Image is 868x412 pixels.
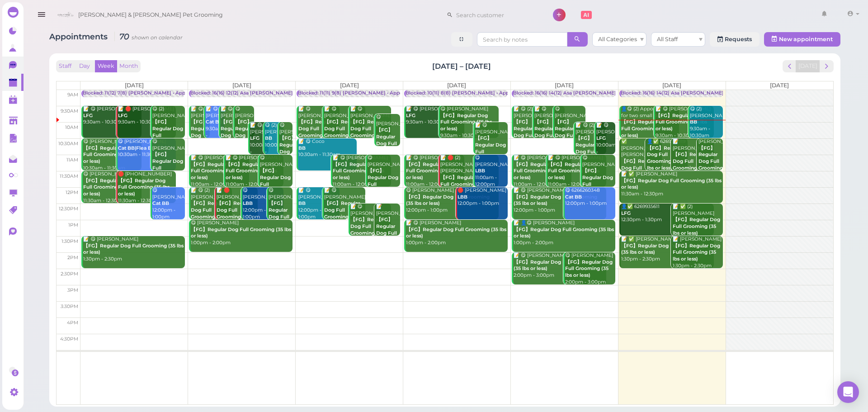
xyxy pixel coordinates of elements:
span: 2pm [67,255,78,260]
span: 9am [67,92,78,98]
span: 10am [65,124,78,130]
div: Blocked: 10(11) 8(8) [PERSON_NAME] • Appointment [406,90,531,97]
div: 📝 😋 [PERSON_NAME] 12:30pm - 1:30pm [350,204,391,257]
b: LFG [621,210,631,216]
button: New appointment [764,32,840,47]
div: 📝 😋 Coco 10:30am - 11:30am [298,138,357,158]
b: 【FG】Regular Dog Full Grooming (35 lbs or less) [698,145,723,184]
b: 【FG】Regular Dog Full Grooming (35 lbs or less) [350,119,386,145]
span: [DATE] [125,82,144,89]
div: 😋 [PERSON_NAME] 10:00am - 11:00am [279,122,292,215]
div: Blocked: 11(12) 7(8) [PERSON_NAME] • Appointment [83,90,208,97]
b: 【FG】Regular Dog Full Grooming (35 lbs or less) [621,158,657,184]
small: shown on calendar [132,34,183,41]
div: 📝 😋 [PERSON_NAME] 1:00pm - 2:00pm [406,220,508,246]
div: 😋 (2) [PERSON_NAME] 10:00am - 11:00am [264,122,283,162]
b: 【FG】Regular Dog Full Grooming (35 lbs or less) [514,227,614,239]
div: 😋 [PERSON_NAME] 12:00pm - 1:00pm [268,187,292,254]
div: 📝 😋 [PERSON_NAME] 9:30am - 10:30am [298,106,339,159]
div: Blocked: 16(16) 14(12) Asa [PERSON_NAME] [PERSON_NAME] • Appointment [621,90,804,97]
b: 【FG】Regular Dog Full Grooming (35 lbs or less) [217,200,252,226]
span: [DATE] [770,82,789,89]
button: [DATE] [796,60,820,72]
button: Day [74,60,95,72]
span: 4:30pm [60,336,78,342]
b: 【FG】Regular Dog Full Grooming (35 lbs or less) [83,145,135,164]
div: 😋 [PERSON_NAME] 9:30am - 10:30am [235,106,254,185]
b: 【FG】Regular Dog Full Grooming (35 lbs or less) [221,119,245,165]
b: BB [298,200,306,206]
div: 📝 [PERSON_NAME] 1:30pm - 2:30pm [672,236,722,269]
span: 12:30pm [59,206,78,212]
span: [DATE] [340,82,359,89]
b: LFG [118,113,127,118]
b: 【FG】Regular Dog Full Grooming (35 lbs or less) [673,217,720,236]
b: 【FG】Regular Dog Full Grooming (35 lbs or less) [235,119,259,165]
b: 【FG】Regular Dog Full Grooming (35 lbs or less) [514,259,597,272]
div: 😋 [PERSON_NAME] 10:30am - 11:30am [83,138,142,171]
div: 😋 [PERSON_NAME] 10:30am - 11:30am [152,138,185,205]
b: 【FG】Regular Dog Full Grooming (35 lbs or less) [582,168,613,207]
button: Month [117,60,141,72]
div: 😋 (2) [PERSON_NAME] 9:30am - 10:30am [152,106,185,172]
div: ✅ [PERSON_NAME] [PERSON_NAME] 10:30am - 11:30am [621,138,662,198]
div: 🛑 [PHONE_NUMBER] 11:30am - 12:30pm [118,171,176,204]
b: Cat BB [206,119,222,125]
b: 【FG】Regular Dog Full Grooming (35 lbs or less) [406,227,506,239]
div: 📝 😋 [PERSON_NAME] 9:30am - 10:30am [220,106,239,185]
div: 📝 😋 [PERSON_NAME] 9:30am - 10:30am [83,106,142,126]
button: Staff [56,60,74,72]
div: Open Intercom Messenger [837,381,859,403]
span: [PERSON_NAME] & [PERSON_NAME] Pet Grooming [78,2,223,28]
b: LFG [83,113,93,118]
b: Cat BB [565,194,582,200]
b: 【FG】Regular Dog Full Grooming (35 lbs or less) [83,243,184,256]
b: 【FG】Regular Dog Full Grooming (35 lbs or less) [565,259,613,278]
b: 【FG】Regular Dog Full Grooming (35 lbs or less) [514,119,538,158]
div: 😋 [PERSON_NAME] 11:30am - 12:30pm [83,171,142,204]
div: 📝 😋 [PERSON_NAME] 9:30am - 10:30am [406,106,464,126]
div: 📝 🛑 [PERSON_NAME] 12:00pm - 1:00pm [216,187,257,241]
b: 【FG】Regular Dog Full Grooming (35 lbs or less) [152,119,183,158]
div: 😋 [PERSON_NAME] 2:00pm - 3:00pm [565,252,615,285]
span: 3pm [67,287,78,293]
div: 👤✅ 6269277119 10:30am - 11:30am [646,138,688,185]
div: 📝 😋 [PERSON_NAME] 9:30am - 10:30am [350,106,391,159]
span: All Staff [657,36,678,43]
h2: [DATE] – [DATE] [432,61,491,71]
b: 【FG】Regular Dog Full Grooming (35 lbs or less) [279,135,304,194]
div: 👤😋 (2) Appointment for two small dogs 9:30am - 10:30am [621,106,679,146]
b: Cat BB|Flea Bath (cat) [118,145,171,151]
div: 😋 [PERSON_NAME] 11:00am - 12:00pm [259,155,292,221]
b: LBB [243,200,253,206]
button: next [820,60,834,72]
span: Appointments [49,32,110,41]
b: 【FG】Regular Dog Full Grooming (35 lbs or less) [673,152,708,177]
span: 9:30am [61,108,78,114]
span: 11:30am [60,173,78,179]
b: 【FG】Regular Dog Full Grooming (35 lbs or less) [376,217,401,256]
button: prev [783,60,797,72]
div: 😋 [PERSON_NAME] 11:00am - 12:00pm [475,155,508,188]
b: 【FG】Regular Dog Full Grooming (35 lbs or less) [191,161,242,180]
b: 【FG】Regular Dog Full Grooming (35 lbs or less) [621,243,705,256]
div: [PERSON_NAME] 10:30am - 11:30am [698,138,722,198]
b: 【FG】Regular Dog Full Grooming (35 lbs or less) [324,119,360,145]
div: 📝 ✅ [PERSON_NAME] 11:30am - 12:30pm [621,171,723,198]
div: 📝 😋 [PERSON_NAME] 11:00am - 12:00pm [547,155,606,188]
b: 【FG】Regular Dog Full Grooming (35 lbs or less) [621,178,722,190]
span: [DATE] [232,82,251,89]
b: Cat BB [152,200,169,206]
b: BB [690,119,697,125]
b: 【FG】Regular Dog Full Grooming (35 lbs or less) [440,175,492,194]
div: 😋 [PERSON_NAME] 11:00am - 12:00pm [367,155,400,221]
div: 📝 😋 [PERSON_NAME] 1:30pm - 2:30pm [83,236,185,263]
b: 【FG】Regular Dog Full Grooming (35 lbs or less) [376,127,401,166]
div: 😋 [PERSON_NAME] 9:30am - 10:30am [440,106,499,139]
b: 【FG】Regular Dog Full Grooming (35 lbs or less) [548,161,599,180]
div: 📝 😋 [PERSON_NAME] 9:30am - 10:30am [655,106,714,139]
div: 📝 😋 [PERSON_NAME] 2:00pm - 3:00pm [513,252,606,279]
div: 📝 😋 [PERSON_NAME] 10:00am - 11:00am [250,122,269,162]
b: 【FG】Regular Dog Full Grooming (35 lbs or less) [406,161,458,180]
div: 📝 😋 [PERSON_NAME] 10:00am - 11:00am [596,122,615,162]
